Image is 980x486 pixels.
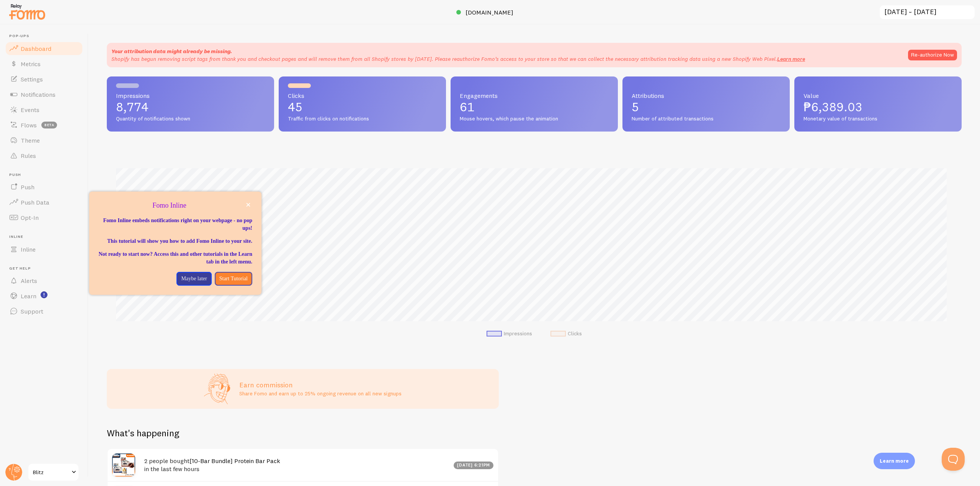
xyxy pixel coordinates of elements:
[5,273,83,288] a: Alerts
[288,115,437,122] span: Traffic from clicks on notifications
[98,217,252,232] p: Fomo Inline embeds notifications right on your webpage - no pop ups!
[777,55,805,62] a: Learn more
[215,272,252,286] button: Start Tutorial
[9,34,83,39] span: Pop-ups
[5,179,83,195] a: Push
[5,133,83,148] a: Theme
[21,152,36,159] span: Rules
[804,93,952,99] span: Value
[9,172,83,177] span: Push
[21,277,37,284] span: Alerts
[288,93,437,99] span: Clicks
[5,72,83,87] a: Settings
[89,192,261,295] div: Fomo Inline
[5,148,83,163] a: Rules
[5,102,83,117] a: Events
[5,242,83,257] a: Inline
[21,198,49,206] span: Push Data
[632,101,781,113] p: 5
[804,99,862,114] span: ₱6,389.03
[21,45,51,52] span: Dashboard
[550,330,582,337] li: Clicks
[144,457,449,473] h4: 2 people bought in the last few hours
[107,427,179,439] h2: What's happening
[5,288,83,304] a: Learn
[41,122,57,128] span: beta
[942,448,965,471] iframe: Help Scout Beacon - Open
[487,330,532,337] li: Impressions
[21,245,36,253] span: Inline
[5,195,83,210] a: Push Data
[116,93,265,99] span: Impressions
[460,115,609,122] span: Mouse hovers, which pause the animation
[21,137,40,144] span: Theme
[5,56,83,72] a: Metrics
[116,101,265,113] p: 8,774
[41,291,47,298] svg: <p>Watch New Feature Tutorials!</p>
[98,250,252,266] p: Not ready to start now? Access this and other tutorials in the Learn tab in the left menu.
[21,91,56,98] span: Notifications
[5,41,83,56] a: Dashboard
[98,201,252,211] p: Fomo Inline
[239,380,402,389] h3: Earn commission
[189,457,280,465] a: [10-Bar Bundle] Protein Bar Pack
[632,115,781,122] span: Number of attributed transactions
[176,272,211,286] button: Maybe later
[244,201,252,209] button: close,
[33,468,69,477] span: Blitz
[460,93,609,99] span: Engagements
[460,101,609,113] p: 61
[9,234,83,239] span: Inline
[874,453,915,469] div: Learn more
[219,275,248,283] p: Start Tutorial
[5,210,83,225] a: Opt-In
[98,237,252,245] p: This tutorial will show you how to add Fomo Inline to your site.
[454,462,494,469] div: [DATE] 6:21pm
[21,75,43,83] span: Settings
[111,48,232,55] strong: Your attribution data might already be missing.
[21,307,43,315] span: Support
[288,101,437,113] p: 45
[181,275,207,283] p: Maybe later
[632,93,781,99] span: Attributions
[9,266,83,271] span: Get Help
[21,183,34,191] span: Push
[239,390,402,397] p: Share Fomo and earn up to 25% ongoing revenue on all new signups
[8,2,46,21] img: fomo-relay-logo-orange.svg
[111,55,805,63] p: Shopify has begun removing script tags from thank you and checkout pages and will remove them fro...
[804,115,952,122] span: Monetary value of transactions
[880,457,909,465] p: Learn more
[21,106,39,114] span: Events
[5,117,83,133] a: Flows beta
[5,304,83,319] a: Support
[116,115,265,122] span: Quantity of notifications shown
[5,87,83,102] a: Notifications
[21,214,39,221] span: Opt-In
[908,50,957,60] button: Re-authorize Now
[21,292,36,300] span: Learn
[28,463,79,481] a: Blitz
[21,60,41,68] span: Metrics
[21,121,37,129] span: Flows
